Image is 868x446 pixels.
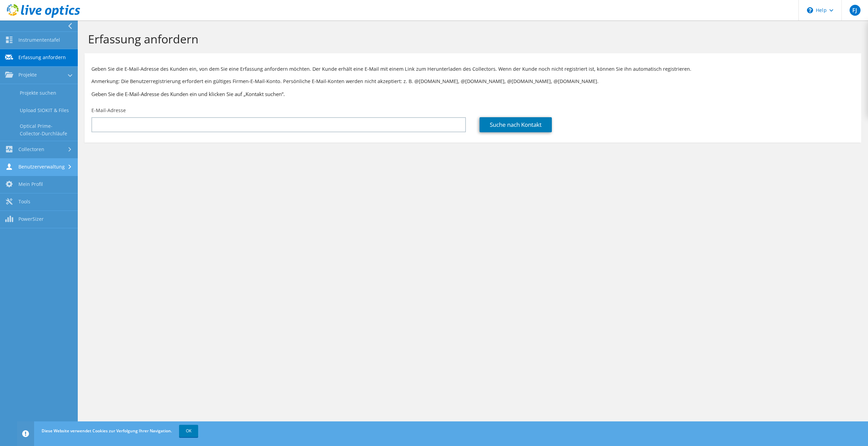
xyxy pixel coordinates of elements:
a: OK [179,425,198,437]
label: E-Mail-Adresse [91,107,126,114]
p: Anmerkung: Die Benutzerregistrierung erfordert ein gültiges Firmen-E-Mail-Konto. Persönliche E-Ma... [91,78,854,85]
span: Diese Website verwendet Cookies zur Verfolgung Ihrer Navigation. [42,428,172,434]
a: Suche nach Kontakt [480,117,552,132]
svg: \n [807,7,813,13]
h1: Erfassung anfordern [88,32,854,46]
h3: Geben Sie die E-Mail-Adresse des Kunden ein und klicken Sie auf „Kontakt suchen“. [91,90,854,98]
span: FJ [850,5,860,16]
p: Geben Sie die E-Mail-Adresse des Kunden ein, von dem Sie eine Erfassung anfordern möchten. Der Ku... [91,65,854,73]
